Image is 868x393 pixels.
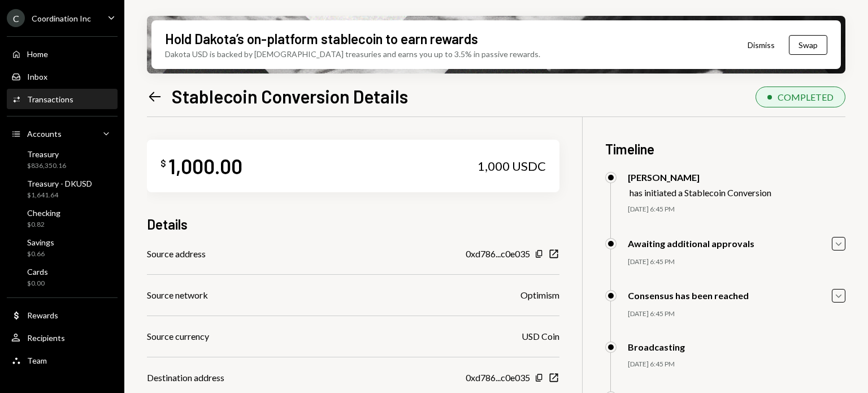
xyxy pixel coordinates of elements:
[7,146,118,173] a: Treasury$836,350.16
[147,330,209,343] div: Source currency
[605,140,845,158] h3: Timeline
[27,249,54,259] div: $0.66
[789,35,827,55] button: Swap
[628,342,685,352] div: Broadcasting
[172,85,408,107] h1: Stablecoin Conversion Details
[7,9,25,27] div: C
[734,32,789,58] button: Dismiss
[628,257,845,267] div: [DATE] 6:45 PM
[27,310,58,320] div: Rewards
[165,29,478,48] div: Hold Dakota’s on-platform stablecoin to earn rewards
[147,247,206,261] div: Source address
[27,356,47,365] div: Team
[27,333,65,343] div: Recipients
[27,191,92,200] div: $1,641.64
[466,371,530,385] div: 0xd786...c0e035
[27,208,60,218] div: Checking
[27,161,66,171] div: $836,350.16
[27,179,92,188] div: Treasury - DKUSD
[7,305,118,325] a: Rewards
[147,371,224,385] div: Destination address
[147,288,208,302] div: Source network
[7,89,118,109] a: Transactions
[147,215,188,234] h3: Details
[168,153,242,179] div: 1,000.00
[7,44,118,64] a: Home
[7,327,118,348] a: Recipients
[7,66,118,87] a: Inbox
[778,92,834,102] div: COMPLETED
[7,205,118,232] a: Checking$0.82
[628,205,845,214] div: [DATE] 6:45 PM
[628,360,845,369] div: [DATE] 6:45 PM
[466,247,530,261] div: 0xd786...c0e035
[7,234,118,261] a: Savings$0.66
[27,267,48,277] div: Cards
[630,187,771,198] div: has initiated a Stablecoin Conversion
[520,288,559,302] div: Optimism
[478,158,546,174] div: 1,000 USDC
[628,290,749,301] div: Consensus has been reached
[27,279,48,288] div: $0.00
[7,175,118,202] a: Treasury - DKUSD$1,641.64
[7,264,118,291] a: Cards$0.00
[27,220,60,230] div: $0.82
[628,238,754,249] div: Awaiting additional approvals
[27,72,47,81] div: Inbox
[628,172,771,183] div: [PERSON_NAME]
[628,309,845,319] div: [DATE] 6:45 PM
[27,237,54,247] div: Savings
[27,94,73,104] div: Transactions
[27,149,66,159] div: Treasury
[7,123,118,144] a: Accounts
[165,48,540,60] div: Dakota USD is backed by [DEMOGRAPHIC_DATA] treasuries and earns you up to 3.5% in passive rewards.
[32,14,91,23] div: Coordination Inc
[160,158,166,169] div: $
[522,330,559,343] div: USD Coin
[27,129,62,139] div: Accounts
[27,49,48,59] div: Home
[7,350,118,370] a: Team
